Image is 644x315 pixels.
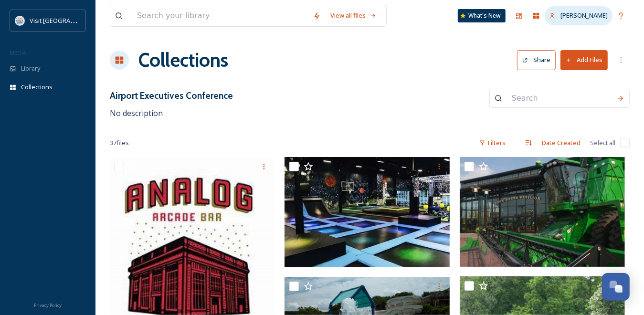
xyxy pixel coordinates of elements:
[458,9,506,22] a: What's New
[21,64,40,73] span: Library
[545,6,612,25] a: [PERSON_NAME]
[590,138,615,147] span: Select all
[110,138,129,147] span: 37 file s
[132,5,308,26] input: Search your library
[537,134,585,152] div: Date Created
[34,302,62,308] span: Privacy Policy
[110,108,163,118] span: No description
[34,299,62,310] a: Privacy Policy
[602,273,630,301] button: Open Chat
[560,11,608,20] span: [PERSON_NAME]
[460,157,625,267] img: JDP Hardscape 1.jpg
[110,89,233,103] h3: Airport Executives Conference
[475,134,510,152] div: Filters
[517,50,556,70] button: Share
[21,83,53,92] span: Collections
[10,49,26,56] span: MEDIA
[285,157,450,267] img: OIP.webp
[326,6,381,25] a: View all files
[15,16,25,25] img: QCCVB_VISIT_vert_logo_4c_tagline_122019.svg
[30,16,104,25] span: Visit [GEOGRAPHIC_DATA]
[507,88,612,109] input: Search
[138,46,228,74] a: Collections
[560,50,608,70] button: Add Files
